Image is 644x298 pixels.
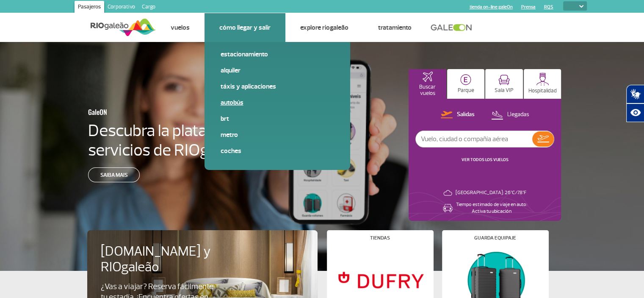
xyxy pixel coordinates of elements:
a: VER TODOS LOS VUELOS [462,157,509,162]
p: Tiempo estimado de viaje en auto: Activa tu ubicación [456,201,527,215]
a: Pasajeros [75,1,104,14]
a: Cargo [138,1,159,14]
a: Táxis y aplicaciones [221,82,334,91]
button: Abrir recursos assistivos. [626,103,644,122]
a: Autobús [221,98,334,107]
a: Metro [221,130,334,139]
p: Parque [458,87,474,94]
h4: Tiendas [370,236,390,240]
p: Sala VIP [495,87,514,94]
input: Vuelo, ciudad o compañía aérea [416,131,532,147]
button: Sala VIP [485,69,523,99]
button: Salidas [438,109,477,120]
button: Parque [447,69,485,99]
p: Hospitalidad [528,88,557,94]
a: Vuelos [171,23,190,32]
p: Llegadas [507,111,529,119]
a: Saiba mais [88,167,140,182]
a: Explore RIOgaleão [300,23,348,32]
p: [GEOGRAPHIC_DATA]: 26°C/78°F [456,189,526,196]
button: Buscar vuelos [409,69,446,99]
a: BRT [221,114,334,123]
img: airplaneHomeActive.svg [423,72,433,82]
a: RQS [544,4,553,10]
a: Estacionamiento [221,50,334,59]
h4: Guarda equipaje [474,236,516,240]
img: hospitality.svg [536,72,549,86]
h4: [DOMAIN_NAME] y RIOgaleão [101,244,235,275]
button: Abrir tradutor de língua de sinais. [626,85,644,103]
img: carParkingHome.svg [460,74,471,85]
a: Alquiler [221,66,334,75]
img: vipRoom.svg [498,75,510,85]
a: Corporativo [104,1,138,14]
a: tienda on-line galeOn [470,4,513,10]
p: Salidas [457,111,475,119]
a: Tratamiento [378,23,412,32]
button: Hospitalidad [524,69,561,99]
a: Prensa [521,4,536,10]
h4: Descubra la plataforma de servicios de RIOgaleão [88,121,271,160]
a: Coches [221,146,334,156]
p: Buscar vuelos [413,84,442,97]
h3: GaleON [88,103,229,121]
button: Llegadas [489,109,532,120]
button: VER TODOS LOS VUELOS [459,156,511,163]
a: Cómo llegar y salir [219,23,271,32]
div: Plugin de acessibilidade da Hand Talk. [626,85,644,122]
